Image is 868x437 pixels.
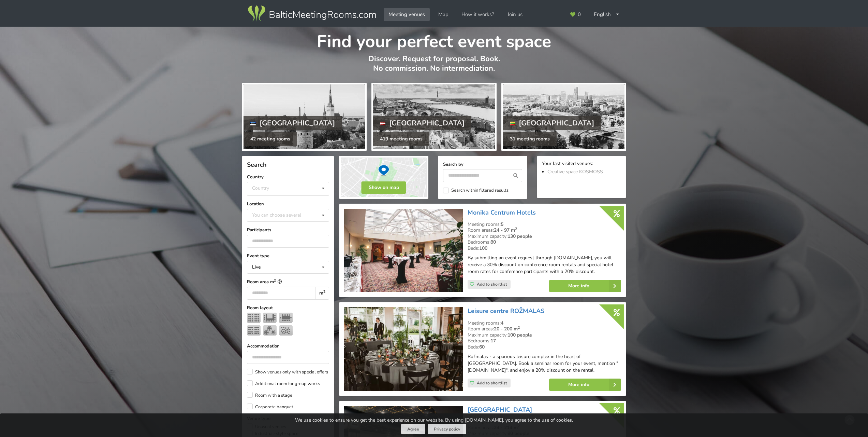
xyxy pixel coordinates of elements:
label: Accommodation [247,343,329,350]
div: 419 meeting rooms [373,132,429,146]
button: Show on map [362,181,406,194]
img: Theater [247,313,261,323]
a: Join us [503,8,527,21]
div: You can choose several [250,211,317,219]
a: Creative space KOSMOSS [547,168,603,175]
strong: 5 [501,221,503,228]
label: Participants [247,227,329,233]
strong: 60 [479,344,485,350]
span: Search [247,161,267,169]
a: More info [549,280,621,292]
img: Banquet [263,325,277,336]
sup: 2 [323,289,325,294]
div: Bedrooms: [468,239,621,245]
div: Meeting rooms: [468,320,621,326]
span: Add to shortlist [477,380,507,386]
div: Country [252,185,269,191]
div: Your last visited venues: [542,161,621,167]
label: Search within filtered results [443,188,509,193]
label: Room area m [247,278,329,285]
div: [GEOGRAPHIC_DATA] [373,116,471,130]
p: Rožmalas - a spacious leisure complex in the heart of [GEOGRAPHIC_DATA]. Book a seminar room for ... [468,353,621,374]
label: Show venues only with special offers [247,369,328,375]
p: Discover. Request for proposal. Book. No commission. No intermediation. [242,54,626,80]
a: Privacy policy [428,424,466,434]
img: U-shape [263,313,277,323]
button: Agree [401,424,425,434]
a: [GEOGRAPHIC_DATA] 42 meeting rooms [242,83,367,151]
label: Corporate banquet [247,404,293,410]
div: Room areas: [468,326,621,332]
a: Map [433,8,453,21]
div: Beds: [468,245,621,251]
a: [GEOGRAPHIC_DATA] [468,406,532,414]
img: Unusual venues | Ceraukste | Leisure centre ROŽMALAS [344,307,462,391]
img: Reception [279,325,293,336]
div: Beds: [468,344,621,350]
strong: 24 - 97 m [494,227,517,233]
img: Hotel | Riga | Monika Centrum Hotels [344,209,462,292]
strong: 80 [490,239,496,245]
label: Search by [443,161,522,168]
div: [GEOGRAPHIC_DATA] [503,116,601,130]
div: Maximum capacity: [468,233,621,240]
strong: 4 [501,320,503,326]
label: Room with a stage [247,392,292,399]
span: Add to shortlist [477,282,507,287]
div: Room areas: [468,227,621,233]
p: By submitting an event request through [DOMAIN_NAME], you will receive a 30% discount on conferen... [468,255,621,275]
a: [GEOGRAPHIC_DATA] 31 meeting rooms [501,83,626,151]
sup: 2 [518,325,520,330]
strong: 130 people [507,233,532,240]
a: More info [549,379,621,391]
label: Event type [247,252,329,259]
div: m [315,287,329,300]
div: Live [252,265,261,270]
img: Show on map [339,156,428,199]
img: Baltic Meeting Rooms [247,4,377,23]
sup: 2 [274,278,276,283]
div: Meeting rooms: [468,221,621,228]
span: 0 [578,12,581,17]
a: Meeting venues [384,8,430,21]
div: 42 meeting rooms [244,132,297,146]
div: 31 meeting rooms [503,132,557,146]
h1: Find your perfect event space [242,27,626,53]
div: English [589,8,624,21]
a: Monika Centrum Hotels [468,208,536,217]
strong: 100 [479,245,487,251]
strong: 17 [490,338,496,344]
img: Boardroom [279,313,293,323]
strong: 100 people [507,332,532,338]
a: Leisure centre ROŽMALAS [468,307,544,315]
label: Room layout [247,304,329,311]
a: How it works? [457,8,499,21]
strong: 20 - 200 m [494,326,520,332]
div: Maximum capacity: [468,332,621,338]
sup: 2 [515,226,517,231]
label: Location [247,201,329,207]
div: Bedrooms: [468,338,621,344]
div: [GEOGRAPHIC_DATA] [244,116,342,130]
label: Country [247,174,329,180]
img: Classroom [247,325,261,336]
label: Additional room for group works [247,380,320,387]
a: [GEOGRAPHIC_DATA] 419 meeting rooms [371,83,496,151]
